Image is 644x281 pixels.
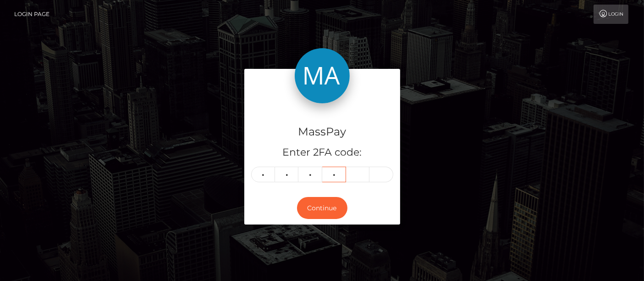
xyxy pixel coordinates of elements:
a: Login [594,5,628,24]
img: MassPay [295,48,350,103]
h4: MassPay [251,124,393,140]
button: Continue [297,197,347,219]
h5: Enter 2FA code: [251,146,393,160]
a: Login Page [14,5,50,24]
